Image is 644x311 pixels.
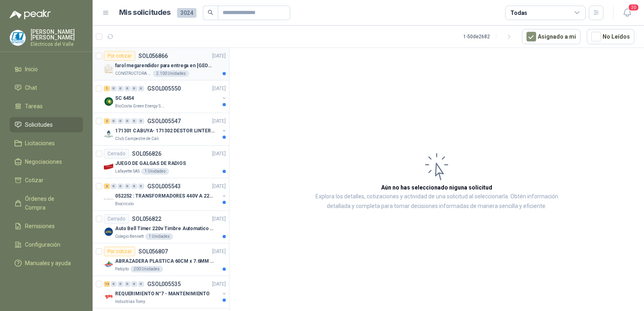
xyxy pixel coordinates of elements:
[522,29,580,44] button: Asignado a mi
[25,222,55,231] span: Remisiones
[104,86,110,91] div: 1
[177,8,196,18] span: 3024
[118,86,124,91] div: 0
[111,183,117,189] div: 0
[131,183,137,189] div: 0
[10,191,83,215] a: Órdenes de Compra
[115,95,134,102] p: SC 6454
[104,279,227,305] a: 12 0 0 0 0 0 GSOL005535[DATE] Company LogoREQUERIMIENTO N°7 - MANTENIMIENTOIndustrias Tomy
[25,102,43,111] span: Tareas
[25,83,37,92] span: Chat
[111,118,117,124] div: 0
[145,233,173,240] div: 1 Unidades
[104,181,227,207] a: 2 0 0 0 0 0 GSOL005543[DATE] Company Logo052252 : TRANSFORMADORES 440V A 220 VBiocirculo
[212,150,226,158] p: [DATE]
[124,118,130,124] div: 0
[10,10,51,19] img: Logo peakr
[138,183,144,189] div: 0
[25,65,38,74] span: Inicio
[587,29,634,44] button: No Leídos
[119,7,171,19] h1: Mis solicitudes
[147,118,181,124] p: GSOL005547
[115,127,215,135] p: 171301 CABUYA- 171302 DESTOR LINTER- 171305 PINZA
[104,214,129,224] div: Cerrado
[10,237,83,252] a: Configuración
[118,281,124,287] div: 0
[141,168,169,175] div: 1 Unidades
[138,118,144,124] div: 0
[104,260,114,269] img: Company Logo
[115,257,215,265] p: ABRAZADERA PLASTICA 60CM x 7.6MM ANCHA
[212,85,226,93] p: [DATE]
[104,292,114,302] img: Company Logo
[104,162,114,171] img: Company Logo
[104,183,110,189] div: 2
[104,149,129,159] div: Cerrado
[104,281,110,287] div: 12
[10,136,83,151] a: Licitaciones
[10,30,25,45] img: Company Logo
[131,86,137,91] div: 0
[25,139,55,148] span: Licitaciones
[93,211,229,243] a: CerradoSOL056822[DATE] Company LogoAuto Bell Timer 220v Timbre Automatico Para Colegios, IndustCo...
[93,243,229,276] a: Por cotizarSOL056807[DATE] Company LogoABRAZADERA PLASTICA 60CM x 7.6MM ANCHAPatojito200 Unidades
[104,247,135,256] div: Por cotizar
[115,192,215,200] p: 052252 : TRANSFORMADORES 440V A 220 V
[138,53,168,59] p: SOL056866
[138,86,144,91] div: 0
[25,259,71,268] span: Manuales y ayuda
[104,227,114,237] img: Company Logo
[104,97,114,106] img: Company Logo
[25,157,62,166] span: Negociaciones
[10,117,83,132] a: Solicitudes
[10,255,83,271] a: Manuales y ayuda
[111,281,117,287] div: 0
[510,8,527,17] div: Todas
[147,281,181,287] p: GSOL005535
[115,299,145,305] p: Industrias Tomy
[111,86,117,91] div: 0
[25,176,43,185] span: Cotizar
[153,70,189,77] div: 2.100 Unidades
[10,99,83,114] a: Tareas
[31,42,83,47] p: Eléctricos del Valle
[115,201,134,207] p: Biocirculo
[25,240,60,249] span: Configuración
[10,173,83,188] a: Cotizar
[10,80,83,95] a: Chat
[620,6,634,20] button: 20
[115,70,151,77] p: CONSTRUCTORA GRUPO FIP
[131,118,137,124] div: 0
[93,146,229,178] a: CerradoSOL056826[DATE] Company LogoJUEGO DE GALGAS DE RADIOSLafayette SAS1 Unidades
[115,168,140,175] p: Lafayette SAS
[124,183,130,189] div: 0
[104,116,227,142] a: 2 0 0 0 0 0 GSOL005547[DATE] Company Logo171301 CABUYA- 171302 DESTOR LINTER- 171305 PINZAClub Ca...
[132,151,161,157] p: SOL056826
[115,62,215,70] p: farol megarendidor para entrega en [GEOGRAPHIC_DATA]
[115,290,210,298] p: REQUERIMIENTO N°7 - MANTENIMIENTO
[628,4,639,11] span: 20
[138,281,144,287] div: 0
[104,84,227,109] a: 1 0 0 0 0 0 GSOL005550[DATE] Company LogoSC 6454BioCosta Green Energy S.A.S
[212,215,226,223] p: [DATE]
[208,10,213,15] span: search
[381,183,492,192] h3: Aún no has seleccionado niguna solicitud
[310,192,563,211] p: Explora los detalles, cotizaciones y actividad de una solicitud al seleccionarla. Obtén informaci...
[147,183,181,189] p: GSOL005543
[132,216,161,222] p: SOL056822
[130,266,163,272] div: 200 Unidades
[10,62,83,77] a: Inicio
[10,218,83,234] a: Remisiones
[25,120,53,129] span: Solicitudes
[124,281,130,287] div: 0
[212,52,226,60] p: [DATE]
[93,48,229,80] a: Por cotizarSOL056866[DATE] Company Logofarol megarendidor para entrega en [GEOGRAPHIC_DATA]CONSTR...
[115,266,129,272] p: Patojito
[31,29,83,40] p: [PERSON_NAME] [PERSON_NAME]
[212,280,226,288] p: [DATE]
[118,118,124,124] div: 0
[115,103,166,109] p: BioCosta Green Energy S.A.S
[118,183,124,189] div: 0
[463,30,516,43] div: 1 - 50 de 2682
[124,86,130,91] div: 0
